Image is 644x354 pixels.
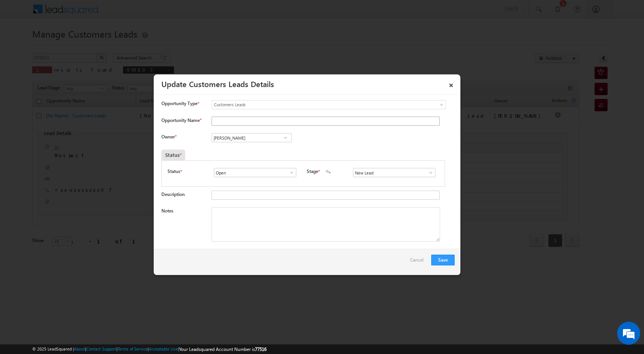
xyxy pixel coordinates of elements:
textarea: Type your message and hit 'Enter' [10,71,140,230]
a: Terms of Service [118,346,148,351]
a: Update Customers Leads Details [161,78,274,89]
span: Customers Leads [212,101,414,108]
input: Type to Search [214,168,296,177]
a: Customers Leads [212,100,446,109]
label: Stage [307,168,318,175]
a: About [74,346,85,351]
span: Your Leadsquared Account Number is [179,346,266,352]
a: Show All Items [424,169,434,176]
em: Start Chat [104,236,139,247]
a: Show All Items [285,169,294,176]
img: d_60004797649_company_0_60004797649 [13,40,32,50]
span: Opportunity Type [161,100,197,107]
a: Acceptable Use [149,346,178,351]
a: × [445,77,458,91]
span: 77516 [255,346,266,352]
input: Type to Search [353,168,435,177]
span: © 2025 LeadSquared | | | | | [32,346,266,353]
label: Owner [161,134,176,140]
div: Minimize live chat window [126,4,144,22]
a: Contact Support [86,346,117,351]
div: Status [161,150,185,160]
button: Save [431,255,455,265]
label: Description [161,191,185,197]
input: Type to Search [212,133,292,142]
a: Show All Items [281,134,290,142]
div: Chat with us now [40,40,129,50]
label: Notes [161,208,173,214]
label: Status [168,168,180,175]
label: Opportunity Name [161,117,201,123]
a: Cancel [410,255,427,269]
